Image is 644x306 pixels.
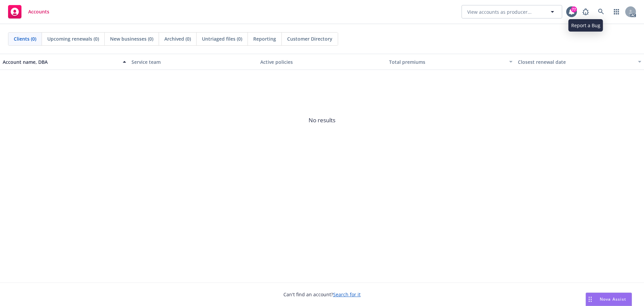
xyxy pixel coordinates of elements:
[28,9,49,14] span: Accounts
[333,291,361,298] a: Search for it
[110,35,153,42] span: New businesses (0)
[586,293,632,306] button: Nova Assist
[467,8,532,15] span: View accounts as producer...
[579,5,592,18] a: Report a Bug
[260,58,384,65] div: Active policies
[389,58,505,65] div: Total premiums
[3,58,119,65] div: Account name, DBA
[287,35,332,42] span: Customer Directory
[571,6,577,12] div: 77
[600,296,626,302] span: Nova Assist
[131,58,255,65] div: Service team
[253,35,276,42] span: Reporting
[5,2,52,21] a: Accounts
[462,5,562,18] button: View accounts as producer...
[518,58,634,65] div: Closest renewal date
[14,35,36,42] span: Clients (0)
[594,5,608,18] a: Search
[164,35,191,42] span: Archived (0)
[202,35,242,42] span: Untriaged files (0)
[47,35,99,42] span: Upcoming renewals (0)
[610,5,623,18] a: Switch app
[515,54,644,70] button: Closest renewal date
[283,291,361,298] span: Can't find an account?
[129,54,258,70] button: Service team
[386,54,515,70] button: Total premiums
[258,54,386,70] button: Active policies
[586,293,594,306] div: Drag to move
